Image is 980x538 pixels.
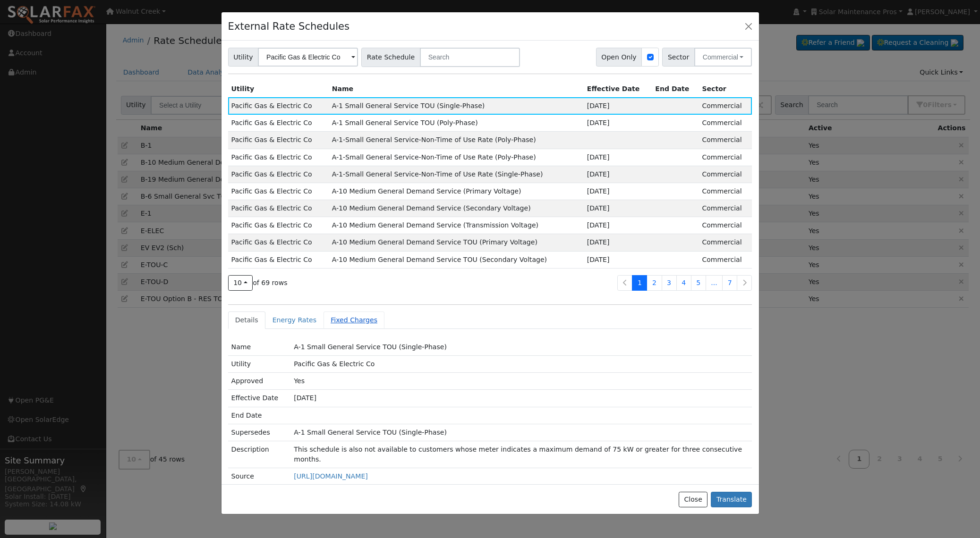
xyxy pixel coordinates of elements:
[329,97,584,114] td: A-1 Small General Service TOU (Single-Phase)
[699,251,752,268] td: Commercial
[584,149,652,166] td: [DATE]
[258,48,358,67] input: Select a Utility
[596,48,642,67] span: Open Only
[694,48,752,67] button: Commercial
[228,275,288,291] div: of 69 rows
[228,132,329,149] td: Pacific Gas & Electric Co
[699,217,752,234] td: Commercial
[228,390,291,407] td: Effective Date
[722,275,737,291] a: 7
[584,97,652,114] td: [DATE]
[294,472,368,480] a: [URL][DOMAIN_NAME]
[324,311,384,329] a: Fixed Charges
[676,275,691,291] a: 4
[329,217,584,234] td: A-10 Medium General Demand Service (Transmission Voltage)
[699,97,752,114] td: Commercial
[290,390,752,407] td: [DATE]
[632,275,647,291] a: 1
[228,234,329,251] td: Pacific Gas & Electric Co
[228,339,291,356] td: Name
[691,275,706,291] a: 5
[584,166,652,183] td: [DATE]
[361,48,420,67] span: Rate Schedule
[290,424,752,441] td: A-1 Small General Service TOU (Single-Phase)
[228,19,349,34] h4: External Rate Schedules
[228,217,329,234] td: Pacific Gas & Electric Co
[329,200,584,217] td: A-10 Medium General Demand Service (Secondary Voltage)
[652,81,699,98] th: End Date
[711,492,752,508] button: Translate
[647,275,662,291] a: 2
[329,183,584,200] td: A-10 Medium General Demand Service (Primary Voltage)
[420,48,520,67] input: Search
[699,183,752,200] td: Commercial
[290,339,752,356] td: A-1 Small General Service TOU (Single-Phase)
[679,492,707,508] button: Close
[228,166,329,183] td: Pacific Gas & Electric Co
[228,183,329,200] td: Pacific Gas & Electric Co
[233,279,242,286] span: 10
[329,115,584,132] td: A-1 Small General Service TOU (Poly-Phase)
[290,373,752,390] td: Yes
[228,373,291,390] td: Approved
[329,81,584,98] th: Name
[329,132,584,149] td: A-1-Small General Service-Non-Time of Use Rate (Poly-Phase)
[228,48,259,67] span: Utility
[290,356,752,373] td: Pacific Gas & Electric Co
[228,311,265,329] a: Details
[699,115,752,132] td: Commercial
[228,81,329,98] th: Utility
[584,115,652,132] td: [DATE]
[699,200,752,217] td: Commercial
[329,234,584,251] td: A-10 Medium General Demand Service TOU (Primary Voltage)
[228,356,291,373] td: Utility
[584,251,652,268] td: [DATE]
[584,200,652,217] td: [DATE]
[699,166,752,183] td: Commercial
[228,97,329,114] td: Pacific Gas & Electric Co
[329,166,584,183] td: A-1-Small General Service-Non-Time of Use Rate (Single-Phase)
[662,48,694,67] span: Sector
[699,149,752,166] td: Commercial
[228,251,329,268] td: Pacific Gas & Electric Co
[228,275,253,291] button: 10
[584,183,652,200] td: [DATE]
[706,275,723,291] a: ...
[265,311,324,329] a: Energy Rates
[228,149,329,166] td: Pacific Gas & Electric Co
[228,441,291,468] td: Description
[662,275,677,291] a: 3
[329,149,584,166] td: A-1-Small General Service-Non-Time of Use Rate (Poly-Phase)
[228,407,291,424] td: End Date
[584,234,652,251] td: [DATE]
[699,234,752,251] td: Commercial
[584,81,652,98] th: Effective Date
[699,132,752,149] td: Commercial
[228,115,329,132] td: Pacific Gas & Electric Co
[228,424,291,441] td: Supersedes
[290,441,752,468] td: This schedule is also not available to customers whose meter indicates a maximum demand of 75 kW ...
[228,468,291,485] td: Source
[329,251,584,268] td: A-10 Medium General Demand Service TOU (Secondary Voltage)
[699,81,752,98] th: Sector
[584,217,652,234] td: [DATE]
[228,200,329,217] td: Pacific Gas & Electric Co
